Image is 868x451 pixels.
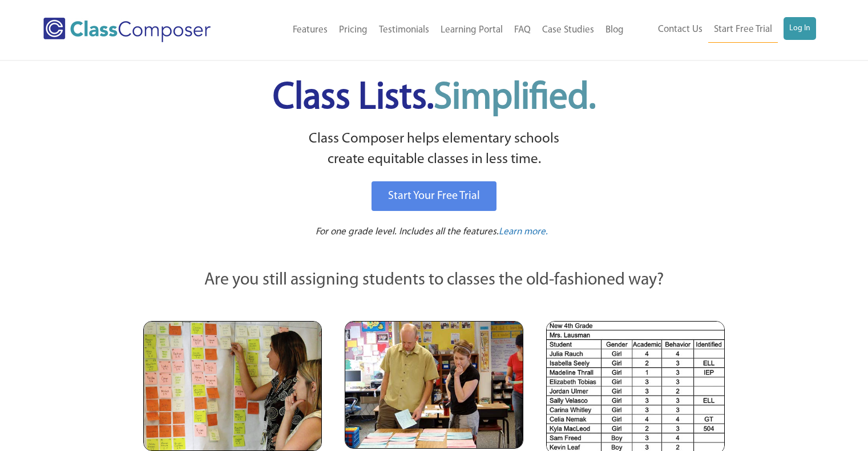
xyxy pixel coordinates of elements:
a: Start Free Trial [708,17,778,43]
a: Contact Us [652,17,708,42]
a: Case Studies [536,18,600,43]
a: FAQ [508,18,536,43]
span: Class Lists. [273,80,596,117]
img: Class Composer [43,18,211,42]
span: Learn more. [499,227,548,237]
p: Are you still assigning students to classes the old-fashioned way? [143,268,725,293]
a: Learn more. [499,225,548,239]
nav: Header Menu [629,17,816,43]
span: For one grade level. Includes all the features. [316,227,499,237]
a: Start Your Free Trial [372,181,496,211]
img: Blue and Pink Paper Cards [345,321,523,448]
a: Pricing [333,18,373,43]
a: Blog [600,18,629,43]
a: Features [287,18,333,43]
p: Class Composer helps elementary schools create equitable classes in less time. [142,129,727,170]
nav: Header Menu [247,18,629,43]
span: Start Your Free Trial [388,190,480,202]
span: Simplified. [434,80,596,117]
a: Log In [784,17,816,40]
a: Learning Portal [435,18,508,43]
a: Testimonials [373,18,435,43]
img: Teachers Looking at Sticky Notes [143,321,322,451]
